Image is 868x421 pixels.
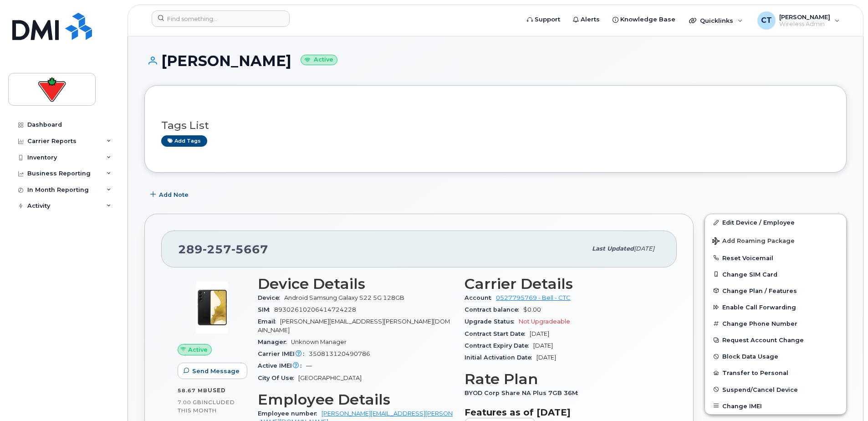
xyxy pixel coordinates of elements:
[258,306,274,313] span: SIM
[284,294,404,301] span: Android Samsung Galaxy S22 5G 128GB
[178,242,268,256] span: 289
[258,362,306,369] span: Active IMEI
[208,387,226,394] span: used
[192,367,240,375] span: Send Message
[705,398,846,414] button: Change IMEI
[258,375,298,381] span: City Of Use
[178,399,235,414] span: included this month
[309,350,370,357] span: 350813120490786
[705,332,846,348] button: Request Account Change
[712,237,795,246] span: Add Roaming Package
[523,306,541,313] span: $0.00
[536,354,556,361] span: [DATE]
[258,294,284,301] span: Device
[530,330,549,337] span: [DATE]
[705,381,846,398] button: Suspend/Cancel Device
[178,399,202,406] span: 7.00 GB
[465,330,530,337] span: Contract Start Date
[258,339,291,345] span: Manager
[258,391,454,408] h3: Employee Details
[258,410,322,417] span: Employee number
[203,242,231,256] span: 257
[705,299,846,315] button: Enable Call Forwarding
[634,245,654,252] span: [DATE]
[306,362,312,369] span: —
[301,55,337,65] small: Active
[258,318,450,333] span: [PERSON_NAME][EMAIL_ADDRESS][PERSON_NAME][DOMAIN_NAME]
[705,266,846,282] button: Change SIM Card
[705,231,846,250] button: Add Roaming Package
[705,348,846,365] button: Block Data Usage
[258,318,280,325] span: Email
[178,363,247,379] button: Send Message
[144,186,196,203] button: Add Note
[465,354,536,361] span: Initial Activation Date
[465,371,660,387] h3: Rate Plan
[705,250,846,266] button: Reset Voicemail
[465,342,533,349] span: Contract Expiry Date
[465,318,519,325] span: Upgrade Status
[465,390,582,396] span: BYOD Corp Share NA Plus 7GB 36M
[144,53,847,69] h1: [PERSON_NAME]
[722,386,798,393] span: Suspend/Cancel Device
[722,287,797,294] span: Change Plan / Features
[178,387,208,394] span: 58.67 MB
[705,214,846,231] a: Edit Device / Employee
[592,245,634,252] span: Last updated
[291,339,347,345] span: Unknown Manager
[465,407,660,418] h3: Features as of [DATE]
[185,280,240,335] img: image20231002-3703462-1qw5fnl.jpeg
[161,120,830,131] h3: Tags List
[705,315,846,332] button: Change Phone Number
[722,304,796,311] span: Enable Call Forwarding
[533,342,553,349] span: [DATE]
[258,276,454,292] h3: Device Details
[519,318,570,325] span: Not Upgradeable
[496,294,571,301] a: 0527795769 - Bell - CTC
[274,306,356,313] span: 89302610206414724228
[231,242,268,256] span: 5667
[161,135,207,147] a: Add tags
[465,294,496,301] span: Account
[298,375,362,381] span: [GEOGRAPHIC_DATA]
[465,276,660,292] h3: Carrier Details
[188,345,208,354] span: Active
[159,190,189,199] span: Add Note
[705,282,846,299] button: Change Plan / Features
[465,306,523,313] span: Contract balance
[258,350,309,357] span: Carrier IMEI
[705,365,846,381] button: Transfer to Personal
